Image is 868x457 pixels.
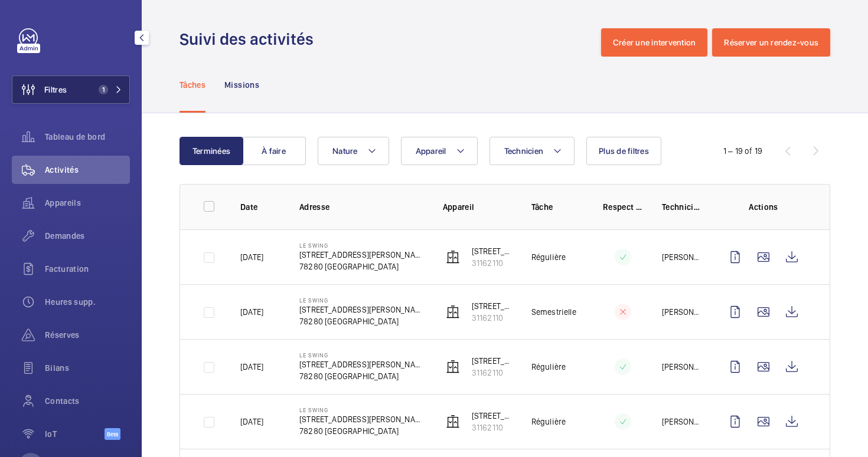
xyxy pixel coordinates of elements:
h1: Suivi des activités [180,28,321,50]
p: [STREET_ADDRESS][PERSON_NAME] [472,410,513,422]
p: 78280 [GEOGRAPHIC_DATA] [299,315,424,327]
span: Réserves [45,329,130,341]
button: Technicien [490,137,575,165]
p: [PERSON_NAME] [662,251,702,263]
p: [DATE] [240,361,263,373]
p: [STREET_ADDRESS][PERSON_NAME] [472,245,513,257]
p: [PERSON_NAME] [662,416,702,428]
p: LE SWING [299,297,424,304]
span: Appareils [45,197,130,209]
p: 31162110 [472,312,513,324]
p: LE SWING [299,351,424,359]
span: IoT [45,428,105,440]
button: Plus de filtres [586,137,661,165]
span: Activités [45,164,130,176]
p: LE SWING [299,406,424,413]
p: Tâches [180,79,205,91]
span: Plus de filtres [599,146,649,156]
button: Nature [318,137,389,165]
p: [DATE] [240,306,263,318]
p: [STREET_ADDRESS][PERSON_NAME] [299,304,424,315]
p: 31162110 [472,422,513,433]
p: [DATE] [240,251,263,263]
span: 1 [99,85,108,94]
p: 78280 [GEOGRAPHIC_DATA] [299,425,424,437]
p: Semestrielle [531,306,576,318]
p: Technicien [662,201,702,213]
p: Régulière [531,251,566,263]
button: Créer une intervention [601,28,708,57]
span: Beta [105,428,120,440]
p: [STREET_ADDRESS][PERSON_NAME] [472,355,513,367]
p: Adresse [299,201,424,213]
button: Appareil [401,137,478,165]
span: Contacts [45,395,130,407]
span: Filtres [44,84,67,96]
span: Nature [332,146,358,156]
button: À faire [242,137,306,165]
span: Bilans [45,362,130,374]
p: [PERSON_NAME] [662,361,702,373]
button: Réserver un rendez-vous [712,28,830,57]
p: 31162110 [472,367,513,379]
img: elevator.svg [446,360,460,374]
p: [STREET_ADDRESS][PERSON_NAME] [299,359,424,370]
p: LE SWING [299,242,424,249]
p: Actions [721,201,806,213]
p: Régulière [531,361,566,373]
img: elevator.svg [446,305,460,319]
div: 1 – 19 of 19 [723,145,762,157]
span: Technicien [504,146,544,156]
p: [PERSON_NAME] [662,306,702,318]
button: Terminées [180,137,243,165]
img: elevator.svg [446,415,460,429]
p: Régulière [531,416,566,428]
p: 31162110 [472,257,513,269]
span: Demandes [45,230,130,242]
button: Filtres1 [12,75,130,104]
p: 78280 [GEOGRAPHIC_DATA] [299,370,424,382]
span: Facturation [45,263,130,275]
p: [STREET_ADDRESS][PERSON_NAME] [299,413,424,425]
span: Heures supp. [45,296,130,308]
p: Appareil [443,201,513,213]
p: 78280 [GEOGRAPHIC_DATA] [299,261,424,272]
p: [STREET_ADDRESS][PERSON_NAME] [299,249,424,261]
p: [DATE] [240,416,263,428]
img: elevator.svg [446,250,460,264]
span: Appareil [416,146,446,156]
p: Missions [224,79,259,91]
p: [STREET_ADDRESS][PERSON_NAME] [472,300,513,312]
p: Respect délai [603,201,643,213]
span: Tableau de bord [45,131,130,143]
p: Date [240,201,280,213]
p: Tâche [531,201,584,213]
